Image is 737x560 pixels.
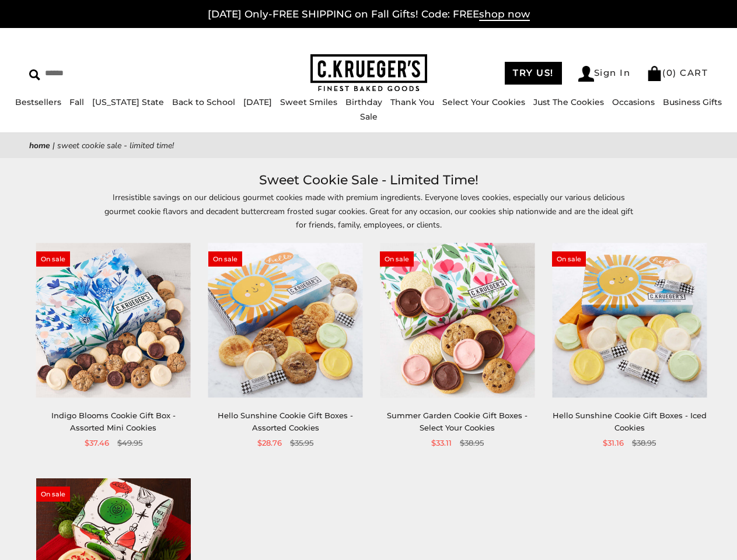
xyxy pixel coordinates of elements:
[290,437,313,449] span: $35.95
[442,97,525,107] a: Select Your Cookies
[280,97,337,107] a: Sweet Smiles
[29,64,184,82] input: Search
[243,97,272,107] a: [DATE]
[57,140,174,151] span: Sweet Cookie Sale - Limited Time!
[208,251,242,267] span: On sale
[578,66,594,82] img: Account
[36,487,70,502] span: On sale
[36,243,191,398] img: Indigo Blooms Cookie Gift Box - Assorted Mini Cookies
[578,66,631,82] a: Sign In
[505,62,562,85] a: TRY US!
[666,67,673,78] span: 0
[647,67,708,78] a: (0) CART
[603,437,624,449] span: $31.16
[552,243,707,398] img: Hello Sunshine Cookie Gift Boxes - Iced Cookies
[387,411,528,432] a: Summer Garden Cookie Gift Boxes - Select Your Cookies
[53,140,55,151] span: |
[632,437,656,449] span: $38.95
[29,69,40,80] img: Search
[29,140,50,151] a: Home
[172,97,235,107] a: Back to School
[69,97,84,107] a: Fall
[92,97,164,107] a: [US_STATE] State
[310,54,427,92] img: C.KRUEGER'S
[100,191,637,231] p: Irresistible savings on our delicious gourmet cookies made with premium ingredients. Everyone lov...
[612,97,655,107] a: Occasions
[218,411,353,432] a: Hello Sunshine Cookie Gift Boxes - Assorted Cookies
[533,97,604,107] a: Just The Cookies
[390,97,434,107] a: Thank You
[552,251,586,267] span: On sale
[431,437,452,449] span: $33.11
[29,139,708,152] nav: breadcrumbs
[663,97,722,107] a: Business Gifts
[479,8,530,21] span: shop now
[208,8,530,21] a: [DATE] Only-FREE SHIPPING on Fall Gifts! Code: FREEshop now
[460,437,484,449] span: $38.95
[380,243,535,398] img: Summer Garden Cookie Gift Boxes - Select Your Cookies
[117,437,142,449] span: $49.95
[208,243,363,398] img: Hello Sunshine Cookie Gift Boxes - Assorted Cookies
[47,170,690,191] h1: Sweet Cookie Sale - Limited Time!
[257,437,282,449] span: $28.76
[15,97,61,107] a: Bestsellers
[380,251,414,267] span: On sale
[553,411,707,432] a: Hello Sunshine Cookie Gift Boxes - Iced Cookies
[85,437,109,449] span: $37.46
[647,66,662,81] img: Bag
[51,411,176,432] a: Indigo Blooms Cookie Gift Box - Assorted Mini Cookies
[345,97,382,107] a: Birthday
[36,251,70,267] span: On sale
[360,111,378,122] a: Sale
